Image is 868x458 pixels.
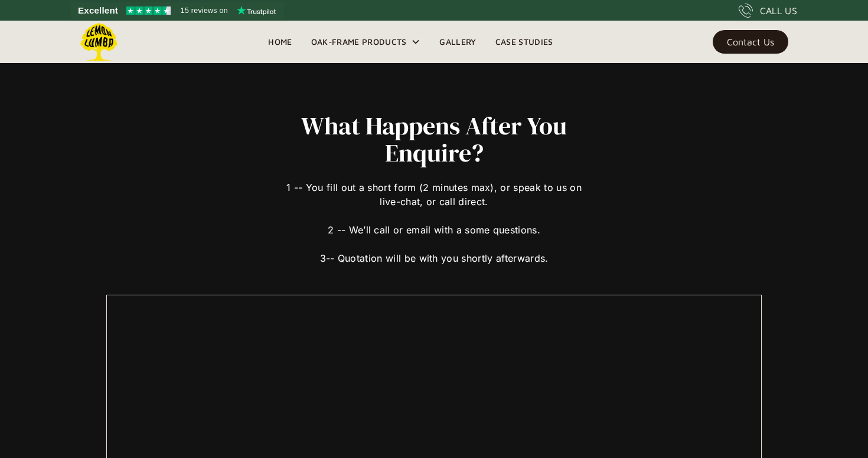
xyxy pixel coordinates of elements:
a: CALL US [739,4,797,18]
div: Oak-Frame Products [311,35,407,49]
span: 15 reviews on [181,4,228,18]
div: 1 -- You fill out a short form (2 minutes max), or speak to us on live-chat, or call direct. 2 --... [282,166,586,265]
h2: What Happens After You Enquire? [282,112,586,166]
a: Home [259,33,301,51]
div: CALL US [760,4,797,18]
a: Contact Us [713,30,788,54]
img: Trustpilot logo [237,6,276,15]
a: Case Studies [486,33,563,51]
div: Contact Us [727,38,774,46]
iframe: chat widget [795,384,868,440]
a: Gallery [430,33,485,51]
img: Trustpilot 4.5 stars [126,6,171,15]
span: Excellent [78,4,118,18]
a: See Lemon Lumba reviews on Trustpilot [71,2,284,19]
div: Oak-Frame Products [302,21,430,63]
